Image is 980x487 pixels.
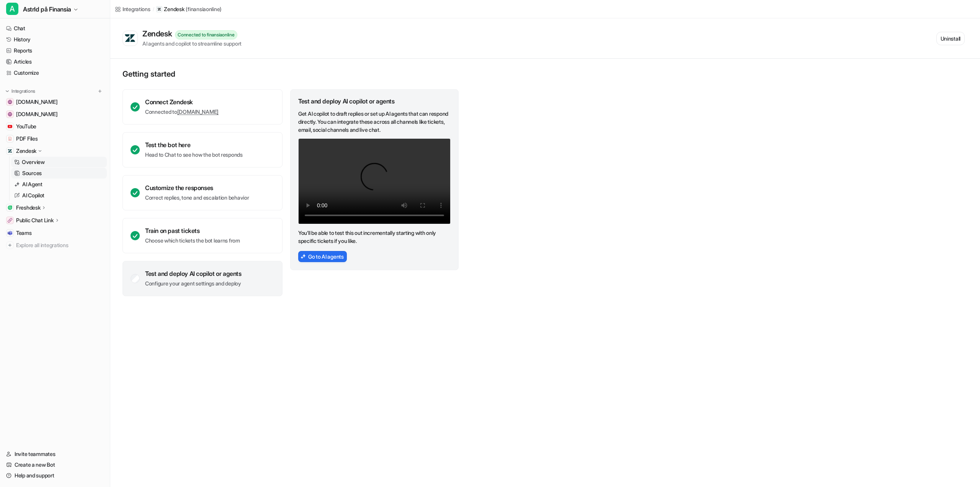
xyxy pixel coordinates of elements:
[6,3,18,15] span: A
[3,121,107,132] a: YouTubeYouTube
[122,5,150,13] div: Integrations
[145,270,242,277] div: Test and deploy AI copilot or agents
[124,34,136,43] img: Zendesk logo
[8,100,12,104] img: wiki.finansia.se
[145,108,219,116] p: Connected to
[11,157,107,167] a: Overview
[11,88,35,94] p: Integrations
[3,56,107,67] a: Articles
[8,218,12,223] img: Public Chat Link
[11,179,107,190] a: AI Agent
[3,449,107,459] a: Invite teammates
[22,192,44,199] p: AI Copilot
[3,45,107,56] a: Reports
[301,254,306,259] img: AiAgentsIcon
[3,97,107,107] a: wiki.finansia.se[DOMAIN_NAME]
[3,67,107,78] a: Customize
[22,169,42,177] p: Sources
[145,194,249,202] p: Correct replies, tone and escalation behavior
[22,158,45,166] p: Overview
[145,184,249,192] div: Customize the responses
[175,30,237,39] div: Connected to finansiaonline
[3,109,107,120] a: www.finansia.se[DOMAIN_NAME]
[153,6,154,13] span: /
[11,190,107,201] a: AI Copilot
[3,87,38,95] button: Integrations
[16,110,57,118] span: [DOMAIN_NAME]
[6,241,14,249] img: explore all integrations
[16,239,104,251] span: Explore all integrations
[11,168,107,179] a: Sources
[145,141,243,149] div: Test the bot here
[298,97,451,105] div: Test and deploy AI copilot or agents
[22,180,42,188] p: AI Agent
[16,229,32,237] span: Teams
[3,23,107,34] a: Chat
[5,89,10,94] img: expand menu
[298,251,347,262] button: Go to AI agents
[16,98,57,106] span: [DOMAIN_NAME]
[8,205,12,210] img: Freshdesk
[8,136,12,141] img: PDF Files
[3,228,107,238] a: TeamsTeams
[3,34,107,45] a: History
[8,124,12,129] img: YouTube
[16,123,36,130] span: YouTube
[145,151,243,159] p: Head to Chat to see how the bot responds
[97,89,103,94] img: menu_add.svg
[8,112,12,116] img: www.finansia.se
[142,29,175,38] div: Zendesk
[164,5,184,13] p: Zendesk
[122,69,459,79] p: Getting started
[145,237,240,244] p: Choose which tickets the bot learns from
[298,110,451,134] p: Get AI copilot to draft replies or set up AI agents that can respond directly. You can integrate ...
[156,5,222,13] a: Zendesk(finansiaonline)
[3,470,107,481] a: Help and support
[3,240,107,251] a: Explore all integrations
[115,5,150,13] a: Integrations
[3,133,107,144] a: PDF FilesPDF Files
[145,227,240,234] div: Train on past tickets
[8,149,12,153] img: Zendesk
[145,280,242,287] p: Configure your agent settings and deploy
[16,147,36,155] p: Zendesk
[8,231,12,235] img: Teams
[186,5,222,13] p: ( finansiaonline )
[16,216,54,224] p: Public Chat Link
[936,32,965,45] button: Uninstall
[298,138,451,224] video: Your browser does not support the video tag.
[298,229,451,245] p: You’ll be able to test this out incrementally starting with only specific tickets if you like.
[145,98,219,106] div: Connect Zendesk
[16,204,40,212] p: Freshdesk
[23,4,71,15] span: AstrId på Finansia
[142,39,242,48] div: AI agents and copilot to streamline support
[16,135,38,143] span: PDF Files
[3,459,107,470] a: Create a new Bot
[177,108,219,115] a: [DOMAIN_NAME]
